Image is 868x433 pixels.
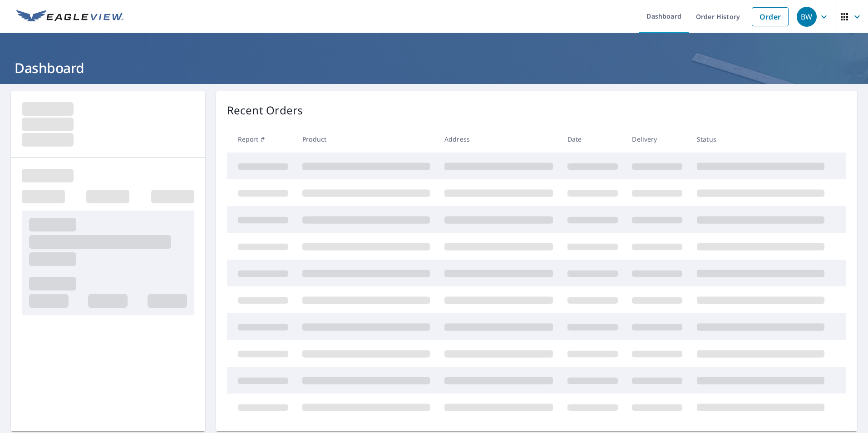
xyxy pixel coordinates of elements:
a: Order [752,7,789,26]
th: Address [437,126,560,153]
th: Product [295,126,437,153]
th: Status [690,126,832,153]
th: Delivery [625,126,690,153]
div: BW [797,7,817,27]
th: Date [560,126,625,153]
th: Report # [227,126,296,153]
p: Recent Orders [227,102,303,118]
h1: Dashboard [11,59,857,77]
img: EV Logo [16,10,123,24]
